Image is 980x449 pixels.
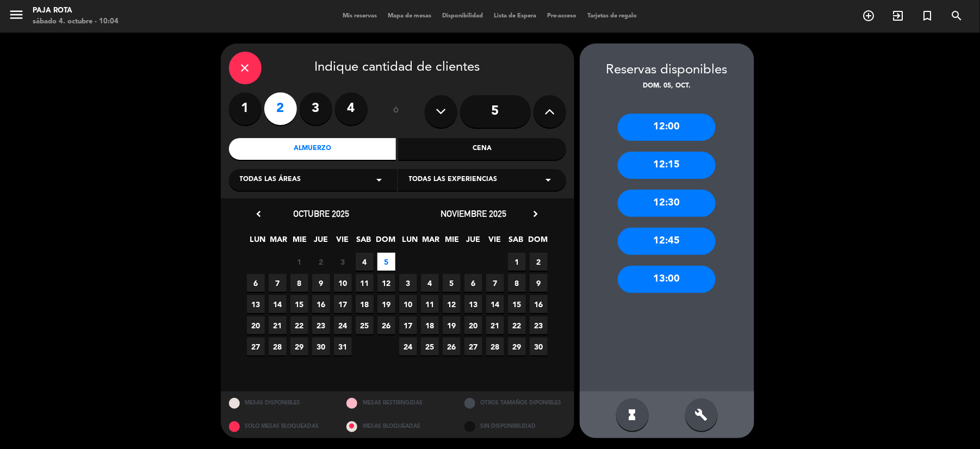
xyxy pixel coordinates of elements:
div: 12:15 [618,152,716,179]
span: 5 [443,274,461,292]
i: hourglass_full [626,408,639,421]
span: 12 [443,295,461,313]
span: 25 [421,338,439,356]
div: SIN DISPONIBILIDAD [456,415,574,438]
span: 30 [530,338,548,356]
span: 8 [290,274,308,292]
span: 22 [290,316,308,334]
i: chevron_left [253,208,265,220]
div: OTROS TAMAÑOS DIPONIBLES [456,391,574,415]
label: 1 [229,92,262,125]
span: MIE [443,233,461,251]
span: octubre 2025 [293,208,349,219]
div: sábado 4. octubre - 10:04 [33,16,119,27]
i: arrow_drop_down [373,173,386,186]
span: 3 [334,253,352,271]
span: DOM [528,233,546,251]
span: 5 [377,253,395,271]
span: 14 [486,295,504,313]
div: MESAS DISPONIBLES [221,391,339,415]
i: close [239,61,252,74]
span: 10 [399,295,417,313]
label: 4 [335,92,368,125]
span: 28 [486,338,504,356]
span: 23 [312,316,330,334]
div: 12:30 [618,190,716,217]
span: 4 [356,253,374,271]
span: Disponibilidad [437,13,489,19]
span: 16 [530,295,548,313]
div: ó [379,92,414,130]
span: VIE [486,233,504,251]
span: 6 [247,274,265,292]
span: 9 [530,274,548,292]
span: MIE [291,233,309,251]
span: 17 [334,295,352,313]
span: 23 [530,316,548,334]
i: add_circle_outline [863,9,876,22]
span: 29 [508,338,526,356]
span: 29 [290,338,308,356]
span: 17 [399,316,417,334]
span: Tarjetas de regalo [582,13,643,19]
span: 24 [334,316,352,334]
div: 13:00 [618,266,716,293]
span: 18 [356,295,374,313]
span: 31 [334,338,352,356]
span: 4 [421,274,439,292]
span: MAR [422,233,440,251]
span: JUE [312,233,330,251]
div: Indique cantidad de clientes [229,52,566,84]
span: 7 [486,274,504,292]
i: chevron_right [530,208,542,220]
span: VIE [333,233,351,251]
i: menu [8,7,24,23]
span: noviembre 2025 [441,208,506,219]
span: 1 [508,253,526,271]
span: 13 [247,295,265,313]
span: 8 [508,274,526,292]
span: 21 [486,316,504,334]
label: 2 [264,92,297,125]
span: 1 [290,253,308,271]
span: 19 [377,295,395,313]
span: 30 [312,338,330,356]
div: dom. 05, oct. [580,81,754,92]
span: 9 [312,274,330,292]
span: Mapa de mesas [383,13,437,19]
span: 25 [356,316,374,334]
div: 12:45 [618,228,716,255]
div: MESAS BLOQUEADAS [338,415,456,438]
span: 12 [377,274,395,292]
div: PAJA ROTA [33,5,119,16]
span: Todas las áreas [240,174,301,185]
span: 10 [334,274,352,292]
span: Pre-acceso [542,13,582,19]
span: SAB [507,233,525,251]
i: turned_in_not [921,9,934,22]
label: 3 [300,92,332,125]
span: Lista de Espera [489,13,542,19]
span: 27 [464,338,482,356]
span: DOM [376,233,394,251]
span: 20 [247,316,265,334]
span: 13 [464,295,482,313]
span: 11 [356,274,374,292]
i: build [695,408,708,421]
span: 20 [464,316,482,334]
div: SOLO MESAS BLOQUEADAS [221,415,339,438]
div: Cena [399,138,566,160]
span: 15 [508,295,526,313]
span: 19 [443,316,461,334]
span: 18 [421,316,439,334]
span: LUN [401,233,419,251]
span: 24 [399,338,417,356]
button: menu [8,7,24,27]
span: 15 [290,295,308,313]
span: Todas las experiencias [409,174,498,185]
i: search [951,9,964,22]
span: 11 [421,295,439,313]
span: 28 [269,338,287,356]
span: LUN [249,233,266,251]
span: JUE [464,233,482,251]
